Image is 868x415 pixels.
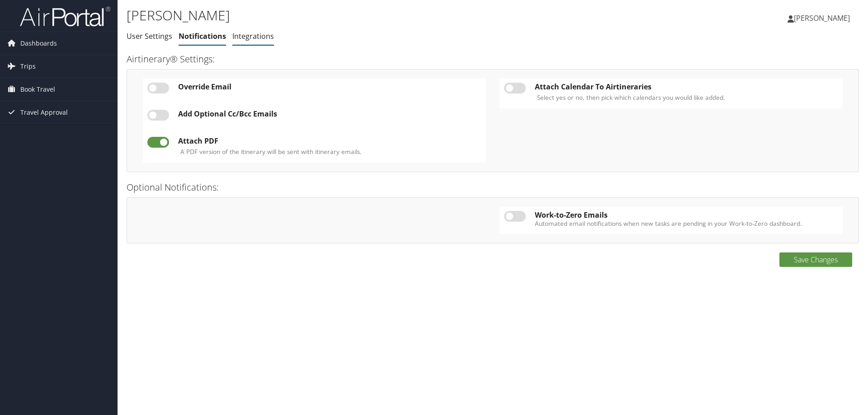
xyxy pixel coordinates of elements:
[535,219,838,228] label: Automated email notifications when new tasks are pending in your Work-to-Zero dashboard.
[178,137,481,145] div: Attach PDF
[794,13,850,23] span: [PERSON_NAME]
[535,211,838,219] div: Work-to-Zero Emails
[127,181,859,194] h3: Optional Notifications:
[178,83,481,91] div: Override Email
[788,5,859,32] a: [PERSON_NAME]
[179,31,226,41] a: Notifications
[535,83,838,91] div: Attach Calendar To Airtineraries
[178,110,481,118] div: Add Optional Cc/Bcc Emails
[127,31,172,41] a: User Settings
[20,101,68,124] span: Travel Approval
[20,78,55,101] span: Book Travel
[20,6,110,27] img: airportal-logo.png
[20,55,36,78] span: Trips
[537,93,725,102] label: Select yes or no, then pick which calendars you would like added.
[127,53,859,65] h3: Airtinerary® Settings:
[180,147,362,156] label: A PDF version of the itinerary will be sent with itinerary emails.
[779,252,852,267] button: Save Changes
[127,6,615,25] h1: [PERSON_NAME]
[232,31,274,41] a: Integrations
[20,32,57,55] span: Dashboards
